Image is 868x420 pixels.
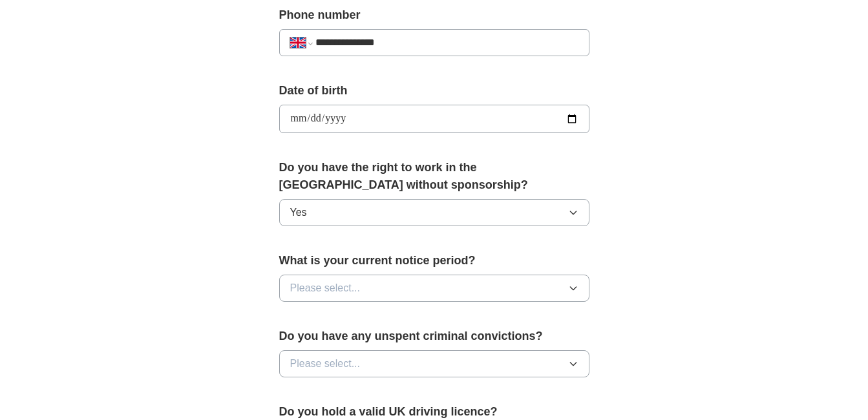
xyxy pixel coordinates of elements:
label: Do you have any unspent criminal convictions? [279,328,589,345]
label: Date of birth [279,82,589,100]
label: Do you have the right to work in the [GEOGRAPHIC_DATA] without sponsorship? [279,159,589,194]
button: Please select... [279,350,589,377]
span: Please select... [290,280,361,296]
button: Yes [279,199,589,226]
span: Please select... [290,356,361,372]
button: Please select... [279,275,589,302]
label: What is your current notice period? [279,252,589,269]
span: Yes [290,205,307,220]
label: Phone number [279,6,589,24]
